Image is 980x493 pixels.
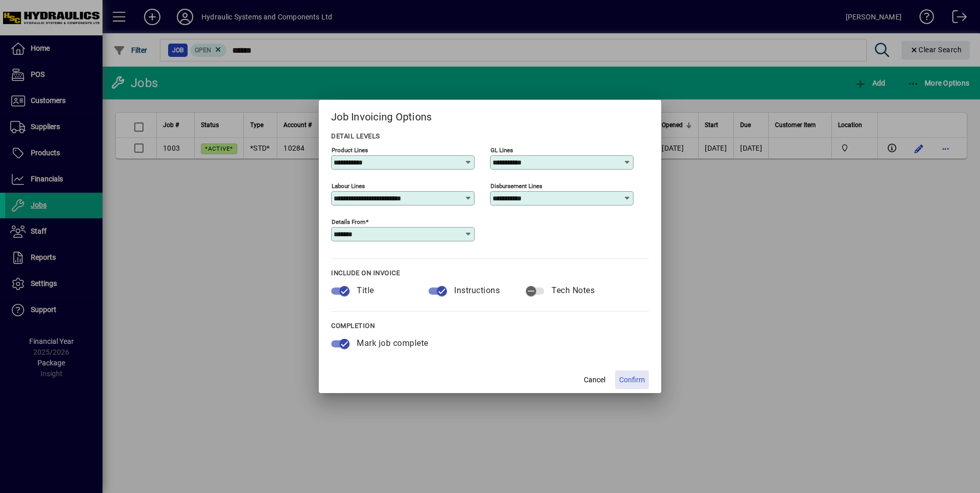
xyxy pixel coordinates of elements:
mat-label: GL Lines [491,147,513,154]
div: INCLUDE ON INVOICE [331,267,649,279]
span: Confirm [619,375,645,385]
span: Instructions [454,285,500,295]
mat-label: Disbursement Lines [491,182,542,190]
mat-label: Labour Lines [332,182,365,190]
button: Confirm [615,371,649,389]
span: Cancel [584,375,605,385]
span: Mark job complete [357,338,428,348]
button: Cancel [578,371,611,389]
mat-label: Details From [332,218,365,225]
span: Tech Notes [552,285,595,295]
div: COMPLETION [331,320,649,332]
span: Title [357,285,374,295]
h2: Job Invoicing Options [319,100,661,130]
mat-label: Product Lines [332,147,368,154]
div: DETAIL LEVELS [331,130,649,142]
